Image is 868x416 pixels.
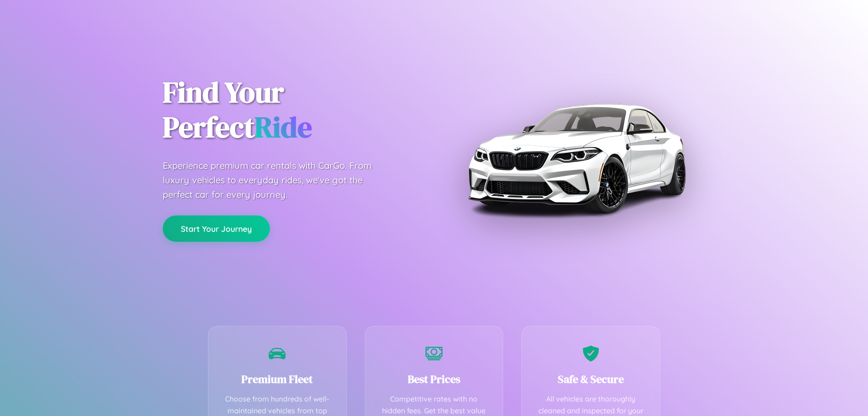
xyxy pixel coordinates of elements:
[463,45,689,272] img: Premium BMW car rental vehicle
[379,372,490,387] h3: Best Prices
[535,372,646,387] h3: Safe & Secure
[163,75,420,145] h1: Find Your Perfect
[222,372,333,387] h3: Premium Fleet
[163,158,389,202] p: Experience premium car rentals with CarGo. From luxury vehicles to everyday rides, we've got the ...
[163,215,270,242] button: Start Your Journey
[255,107,312,147] span: Ride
